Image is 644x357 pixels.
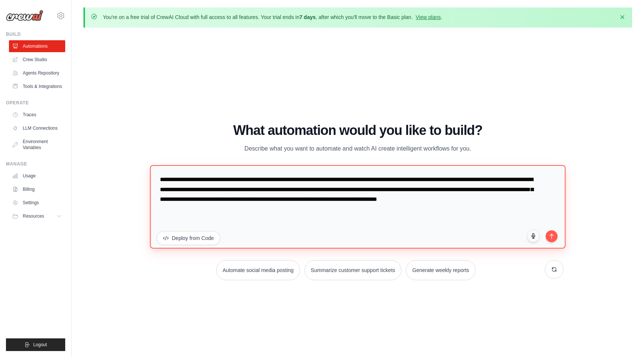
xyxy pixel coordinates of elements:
p: You're on a free trial of CrewAI Cloud with full access to all features. Your trial ends in , aft... [103,13,442,21]
button: Automate social media posting [216,260,300,280]
a: Automations [9,40,65,52]
a: Agents Repository [9,67,65,79]
button: Logout [6,338,65,351]
a: Crew Studio [9,54,65,66]
a: Traces [9,109,65,121]
button: Generate weekly reports [406,260,476,280]
img: Logo [6,10,43,21]
span: Resources [23,213,44,219]
a: Environment Variables [9,136,65,154]
a: Tools & Integrations [9,80,65,92]
a: Settings [9,197,65,209]
span: Logout [33,342,47,348]
a: Usage [9,170,65,182]
button: Summarize customer support tickets [304,260,401,280]
a: View plans [416,14,441,20]
a: LLM Connections [9,122,65,134]
h1: What automation would you like to build? [152,123,563,138]
strong: 7 days [299,14,316,20]
button: Resources [9,210,65,222]
button: Deploy from Code [157,231,220,245]
div: Operate [6,100,65,106]
p: Describe what you want to automate and watch AI create intelligent workflows for you. [233,144,483,154]
div: Build [6,31,65,37]
iframe: Chat Widget [607,321,644,357]
a: Billing [9,183,65,195]
div: Manage [6,161,65,167]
